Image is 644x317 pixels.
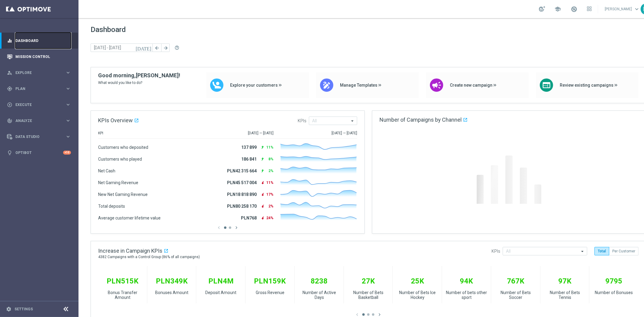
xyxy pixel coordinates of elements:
button: equalizer Dashboard [7,38,71,43]
button: gps_fixed Plan keyboard_arrow_right [7,86,71,91]
div: +10 [63,151,71,155]
span: Analyze [15,119,65,123]
span: Plan [15,87,65,91]
i: track_changes [7,118,12,123]
button: Mission Control [7,54,71,59]
div: Dashboard [7,33,71,49]
i: play_circle_outline [7,102,12,107]
button: track_changes Analyze keyboard_arrow_right [7,118,71,123]
div: Plan [7,86,65,91]
button: person_search Explore keyboard_arrow_right [7,70,71,75]
span: Data Studio [15,135,65,139]
button: lightbulb Optibot +10 [7,150,71,155]
span: Explore [15,71,65,75]
div: Data Studio [7,134,65,139]
i: person_search [7,70,12,75]
span: keyboard_arrow_down [633,6,640,12]
i: keyboard_arrow_right [65,118,71,123]
span: school [554,6,561,12]
div: Execute [7,102,65,107]
div: Optibot [7,145,71,161]
a: Optibot [15,145,63,161]
div: Analyze [7,118,65,123]
i: keyboard_arrow_right [65,134,71,139]
a: [PERSON_NAME]keyboard_arrow_down [604,5,641,14]
i: gps_fixed [7,86,12,91]
a: Settings [14,307,33,311]
div: Explore [7,70,65,75]
i: lightbulb [7,150,12,155]
a: Dashboard [15,33,71,49]
div: Mission Control [7,49,71,65]
i: settings [6,306,11,312]
a: Mission Control [15,49,71,65]
button: Data Studio keyboard_arrow_right [7,134,71,139]
i: equalizer [7,38,12,43]
i: keyboard_arrow_right [65,70,71,75]
button: play_circle_outline Execute keyboard_arrow_right [7,102,71,107]
i: keyboard_arrow_right [65,86,71,91]
i: keyboard_arrow_right [65,102,71,107]
span: Execute [15,103,65,107]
